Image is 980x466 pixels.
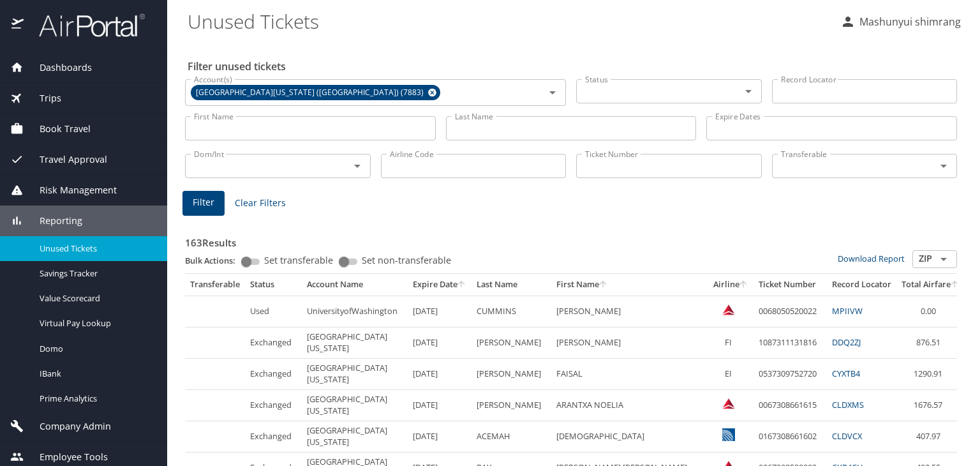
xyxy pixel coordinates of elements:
[754,327,827,359] td: 1087311131816
[191,85,440,100] div: [GEOGRAPHIC_DATA][US_STATE] ([GEOGRAPHIC_DATA]) (7883)
[302,327,408,359] td: [GEOGRAPHIC_DATA][US_STATE]
[182,191,225,216] button: Filter
[471,296,551,327] td: CUMMINS
[245,274,302,296] th: Status
[40,317,152,329] span: Virtual Pay Lookup
[302,390,408,421] td: [GEOGRAPHIC_DATA][US_STATE]
[551,390,708,421] td: ARANTXA NOELIA
[24,419,111,433] span: Company Admin
[722,397,735,410] img: Delta Airlines
[188,1,830,41] h1: Unused Tickets
[185,228,957,250] h3: 163 Results
[896,327,965,359] td: 876.51
[896,274,965,296] th: Total Airfare
[896,390,965,421] td: 1676.57
[40,267,152,280] span: Savings Tracker
[188,56,960,77] h2: Filter unused tickets
[722,303,735,316] img: Delta Airlines
[362,256,451,265] span: Set non-transferable
[245,421,302,453] td: Exchanged
[24,61,92,75] span: Dashboards
[551,274,708,296] th: First Name
[754,390,827,421] td: 0067308661615
[264,256,333,265] span: Set transferable
[190,279,240,290] div: Transferable
[457,281,466,289] button: sort
[725,368,732,379] span: EI
[245,296,302,327] td: Used
[185,255,246,266] p: Bulk Actions:
[24,91,61,105] span: Trips
[471,327,551,359] td: [PERSON_NAME]
[245,359,302,390] td: Exchanged
[235,195,286,211] span: Clear Filters
[40,393,152,405] span: Prime Analytics
[951,281,960,289] button: sort
[722,428,735,441] img: United Airlines
[827,274,896,296] th: Record Locator
[40,343,152,355] span: Domo
[302,274,408,296] th: Account Name
[935,157,953,175] button: Open
[302,421,408,453] td: [GEOGRAPHIC_DATA][US_STATE]
[708,274,754,296] th: Airline
[896,421,965,453] td: 407.97
[302,359,408,390] td: [GEOGRAPHIC_DATA][US_STATE]
[832,305,863,317] a: MPIIVW
[471,390,551,421] td: [PERSON_NAME]
[408,421,471,453] td: [DATE]
[408,390,471,421] td: [DATE]
[24,450,108,464] span: Employee Tools
[471,359,551,390] td: [PERSON_NAME]
[302,296,408,327] td: UniversityofWashington
[40,368,152,380] span: IBank
[856,14,961,29] p: Mashunyui shimrang
[40,292,152,304] span: Value Scorecard
[725,336,732,348] span: FI
[551,327,708,359] td: [PERSON_NAME]
[739,82,757,100] button: Open
[896,359,965,390] td: 1290.91
[408,274,471,296] th: Expire Date
[754,359,827,390] td: 0537309752720
[25,13,145,38] img: airportal-logo.png
[544,84,561,101] button: Open
[754,296,827,327] td: 0068050520022
[832,399,864,410] a: CLDXMS
[739,281,748,289] button: sort
[191,86,431,100] span: [GEOGRAPHIC_DATA][US_STATE] ([GEOGRAPHIC_DATA]) (7883)
[230,192,291,215] button: Clear Filters
[551,359,708,390] td: FAISAL
[24,183,117,197] span: Risk Management
[599,281,608,289] button: sort
[551,296,708,327] td: [PERSON_NAME]
[245,390,302,421] td: Exchanged
[935,250,953,268] button: Open
[838,253,905,264] a: Download Report
[832,336,861,348] a: DDQ2ZJ
[832,430,862,442] a: CLDVCX
[348,157,366,175] button: Open
[835,10,966,33] button: Mashunyui shimrang
[754,421,827,453] td: 0167308661602
[193,195,214,211] span: Filter
[408,296,471,327] td: [DATE]
[40,243,152,255] span: Unused Tickets
[245,327,302,359] td: Exchanged
[471,274,551,296] th: Last Name
[24,214,82,228] span: Reporting
[471,421,551,453] td: ACEMAH
[551,421,708,453] td: [DEMOGRAPHIC_DATA]
[11,13,25,38] img: icon-airportal.png
[408,359,471,390] td: [DATE]
[408,327,471,359] td: [DATE]
[24,122,91,136] span: Book Travel
[896,296,965,327] td: 0.00
[24,153,107,167] span: Travel Approval
[754,274,827,296] th: Ticket Number
[832,368,860,379] a: CYXTB4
